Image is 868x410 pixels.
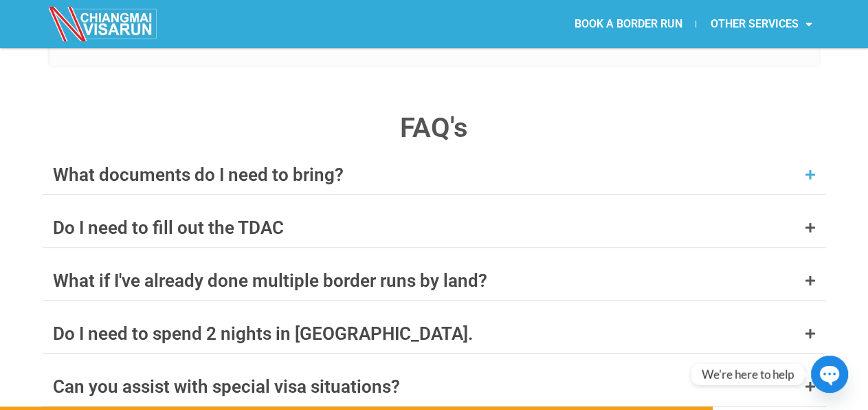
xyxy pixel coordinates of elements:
div: Do I need to fill out the TDAC [53,219,284,237]
nav: Menu [434,8,825,40]
a: BOOK A BORDER RUN [560,8,695,40]
div: Can you assist with special visa situations? [53,378,400,396]
div: What documents do I need to bring? [53,166,344,184]
a: OTHER SERVICES [696,8,825,40]
h4: FAQ's [43,114,826,142]
div: What if I've already done multiple border runs by land? [53,272,487,290]
div: Do I need to spend 2 nights in [GEOGRAPHIC_DATA]. [53,325,473,343]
